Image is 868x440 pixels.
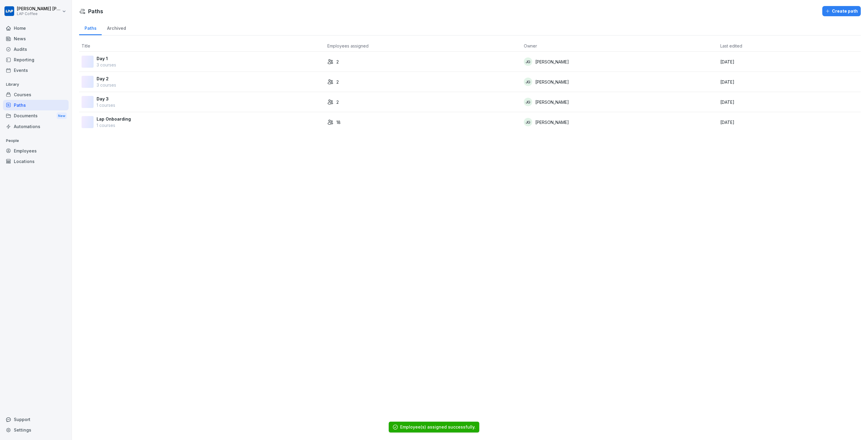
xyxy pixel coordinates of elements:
p: [DATE] [720,119,858,125]
span: Title [82,43,90,48]
p: Day 1 [97,55,116,62]
p: 2 [336,59,339,65]
a: Paths [79,20,102,35]
p: 3 courses [97,62,116,68]
span: Owner [524,43,537,48]
div: Documents [3,110,69,122]
p: 1 courses [97,122,131,128]
p: 18 [336,119,341,125]
p: Day 2 [97,75,116,82]
p: [PERSON_NAME] [535,99,569,105]
p: LAP Coffee [17,12,61,16]
p: Day 3 [97,96,115,102]
span: Last edited [720,43,742,48]
p: Lap Onboarding [97,116,131,122]
p: [DATE] [720,99,858,105]
h1: Paths [88,7,103,15]
a: Employees [3,146,69,156]
p: [PERSON_NAME] [PERSON_NAME] [17,6,61,11]
div: JG [524,98,532,106]
span: Employees assigned [327,43,369,48]
a: Home [3,23,69,33]
a: News [3,33,69,44]
p: Library [3,80,69,89]
div: Create path [825,8,858,14]
p: People [3,136,69,146]
a: Courses [3,89,69,100]
a: Events [3,65,69,75]
a: DocumentsNew [3,110,69,122]
p: 1 courses [97,102,115,108]
button: Create path [822,6,861,16]
a: Automations [3,121,69,132]
div: New [57,112,67,119]
a: Settings [3,425,69,435]
p: [PERSON_NAME] [535,119,569,125]
p: 3 courses [97,82,116,88]
p: [PERSON_NAME] [535,79,569,85]
p: [PERSON_NAME] [535,59,569,65]
a: Audits [3,44,69,54]
p: [DATE] [720,79,858,85]
p: 2 [336,79,339,85]
div: JG [524,118,532,126]
a: Locations [3,156,69,167]
div: Employee(s) assigned successfully. [400,424,476,430]
div: JG [524,78,532,86]
div: JG [524,57,532,66]
a: Paths [3,100,69,110]
div: Support [3,414,69,425]
p: 2 [336,99,339,105]
a: Reporting [3,54,69,65]
p: [DATE] [720,59,858,65]
a: Archived [102,20,131,35]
